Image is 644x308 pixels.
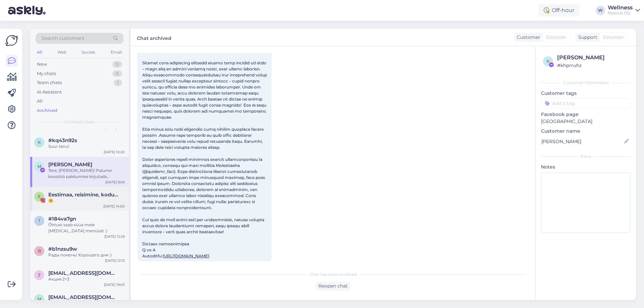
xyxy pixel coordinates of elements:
div: All [37,98,43,105]
span: k [38,140,41,145]
div: W [596,6,605,15]
span: mennu5@hotmail.com [48,294,118,300]
div: [DATE] 12:13 [105,258,125,263]
span: E [38,194,41,199]
input: Add name [541,138,623,145]
div: Рады помочь! Хорошего дня :) [48,252,125,258]
div: Wellness [608,5,633,10]
div: AI Assistant [37,89,62,96]
div: Support [576,34,597,41]
div: Email [109,48,123,57]
div: 🤗 [48,198,125,204]
span: k [547,59,550,64]
div: All [36,48,43,57]
p: Facebook page [541,111,631,118]
a: [URL][DOMAIN_NAME] [163,253,209,258]
span: b [38,248,41,253]
div: Extra [541,153,631,160]
span: Zenja.stsetinin@mail.ru [48,270,118,276]
span: Merle Torim [48,162,92,168]
input: Add a tag [541,98,631,108]
div: Õhtust saab süüa meie [MEDICAL_DATA] menüüst :) [48,222,125,234]
div: Tere, [PERSON_NAME]! Palume koostöö pakkumise kirjutada [PERSON_NAME] aadressile: [EMAIL_ADDRESS]... [48,168,125,180]
div: Socials [80,48,97,57]
div: Customer information [541,80,631,86]
div: Archived [37,107,57,114]
p: Notes [541,164,631,171]
span: M [38,164,41,169]
span: Eestimaa, reisimine, kodusisustus, kaunid paigad ja muu... [48,192,118,198]
div: My chats [37,70,56,77]
div: Reopen chat [316,282,351,291]
div: [DATE] 10:20 [104,149,125,155]
div: [DATE] 19:03 [104,282,125,287]
div: # khprruhz [557,62,629,69]
p: Customer tags [541,90,631,97]
div: Акция 2=3 [48,276,125,282]
div: 0 [112,61,122,68]
div: Team chats [37,79,62,86]
span: Chat has been archived [310,271,357,278]
div: Web [56,48,68,57]
div: New [37,61,47,68]
div: 1 [114,79,122,86]
span: Search customers [42,35,84,42]
a: WellnessNoorus OÜ [608,5,640,16]
div: [DATE] 12:29 [104,234,125,239]
span: Estonian [603,34,624,41]
span: #kq43n92s [48,137,77,143]
p: Customer name [541,128,631,135]
div: 0 [112,70,122,77]
span: m [38,297,41,302]
span: Estonian [546,34,567,41]
img: Askly Logo [5,34,18,47]
label: Chat archived [137,33,171,42]
div: [PERSON_NAME] [557,54,629,62]
div: Customer [514,34,540,41]
div: [DATE] 14:00 [103,204,125,209]
div: Suur tänu! [48,143,125,149]
div: Noorus OÜ [608,10,633,16]
span: #b1nzsu9w [48,246,77,252]
span: #184va7gn [48,216,76,222]
span: 1 [39,218,40,223]
span: Z [38,272,41,278]
div: Off-hour [538,4,580,16]
div: [DATE] 9:06 [105,180,125,185]
span: Archived chats [64,119,95,125]
p: [GEOGRAPHIC_DATA] [541,118,631,125]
